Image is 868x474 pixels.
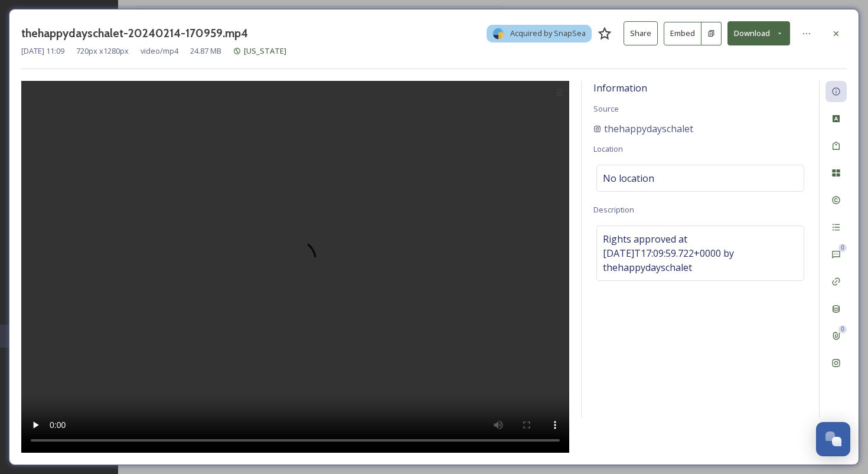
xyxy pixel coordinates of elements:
[593,204,634,215] span: Description
[244,45,286,56] span: [US_STATE]
[604,122,693,136] span: thehappydayschalet
[624,21,658,45] button: Share
[727,21,790,45] button: Download
[838,244,847,252] div: 0
[593,122,693,136] a: thehappydayschalet
[816,422,850,456] button: Open Chat
[492,28,504,40] img: snapsea-logo.png
[21,25,248,42] h3: thehappydayschalet-20240214-170959.mp4
[510,28,586,39] span: Acquired by SnapSea
[21,45,64,57] span: [DATE] 11:09
[190,45,221,57] span: 24.87 MB
[603,232,798,274] span: Rights approved at [DATE]T17:09:59.722+0000 by thehappydayschalet
[838,325,847,334] div: 0
[76,45,129,57] span: 720 px x 1280 px
[593,81,647,94] span: Information
[603,171,654,185] span: No location
[664,22,701,45] button: Embed
[593,143,623,154] span: Location
[141,45,178,57] span: video/mp4
[593,103,619,114] span: Source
